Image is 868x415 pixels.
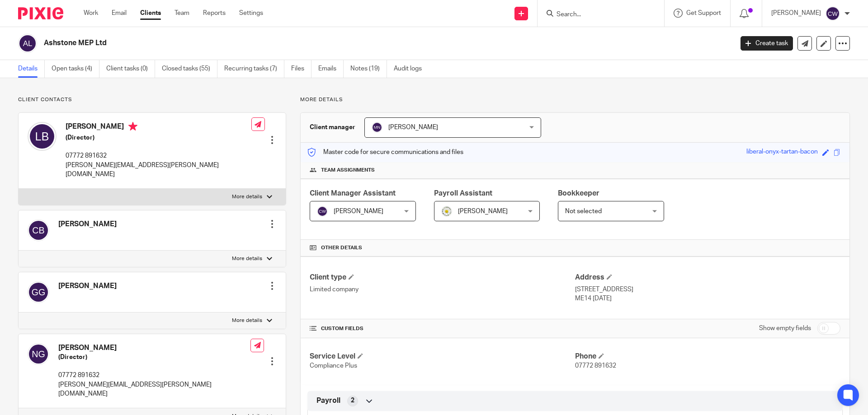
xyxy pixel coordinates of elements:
img: svg%3E [28,343,49,365]
a: Clients [140,9,161,18]
div: liberal-onyx-tartan-bacon [746,147,818,158]
a: Notes (19) [350,60,387,78]
a: Recurring tasks (7) [224,60,284,78]
img: svg%3E [28,122,57,151]
h4: Address [575,273,840,282]
a: Open tasks (4) [52,60,99,78]
a: Details [18,60,45,78]
p: More details [300,96,850,103]
img: Capture2.PNG [441,206,452,217]
p: More details [232,193,262,201]
h4: Phone [575,352,840,361]
i: Primary [128,122,137,131]
h3: Client manager [310,123,355,132]
span: Client Manager Assistant [310,190,396,197]
p: [STREET_ADDRESS] [575,285,840,294]
a: Create task [741,36,793,51]
h5: (Director) [58,353,250,362]
a: Files [291,60,311,78]
p: [PERSON_NAME][EMAIL_ADDRESS][PERSON_NAME][DOMAIN_NAME] [58,380,250,399]
p: Client contacts [18,96,286,103]
img: svg%3E [18,34,37,53]
h4: [PERSON_NAME] [58,343,250,353]
span: 2 [351,396,354,405]
h4: [PERSON_NAME] [58,281,117,291]
span: Team assignments [321,167,375,174]
span: Bookkeeper [558,190,599,197]
h4: [PERSON_NAME] [66,122,251,133]
p: 07772 891632 [66,151,251,160]
a: Audit logs [394,60,429,78]
p: Master code for secure communications and files [307,148,463,157]
img: svg%3E [28,281,49,303]
span: [PERSON_NAME] [458,208,508,214]
img: svg%3E [317,206,328,217]
a: Work [84,9,98,18]
a: Emails [318,60,344,78]
h5: (Director) [66,133,251,142]
p: [PERSON_NAME][EMAIL_ADDRESS][PERSON_NAME][DOMAIN_NAME] [66,161,251,179]
p: [PERSON_NAME] [771,9,821,18]
img: svg%3E [28,219,49,241]
input: Search [556,11,637,19]
h2: Ashstone MEP Ltd [44,38,590,48]
a: Email [112,9,127,18]
span: [PERSON_NAME] [388,124,438,131]
img: svg%3E [372,122,382,133]
p: 07772 891632 [58,371,250,380]
h4: [PERSON_NAME] [58,219,117,229]
a: Closed tasks (55) [162,60,217,78]
p: More details [232,255,262,262]
label: Show empty fields [759,324,811,333]
p: ME14 [DATE] [575,294,840,303]
span: Payroll Assistant [434,190,492,197]
h4: Client type [310,273,575,282]
img: Pixie [18,7,63,19]
span: Payroll [316,396,340,406]
span: Not selected [565,208,602,214]
p: More details [232,317,262,324]
span: Compliance Plus [310,363,357,369]
h4: CUSTOM FIELDS [310,325,575,332]
h4: Service Level [310,352,575,361]
p: Limited company [310,285,575,294]
a: Settings [239,9,263,18]
span: [PERSON_NAME] [334,208,383,214]
a: Team [175,9,189,18]
span: Other details [321,244,362,252]
span: 07772 891632 [575,363,616,369]
a: Client tasks (0) [106,60,155,78]
span: Get Support [686,10,721,16]
img: svg%3E [826,6,840,21]
a: Reports [203,9,226,18]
